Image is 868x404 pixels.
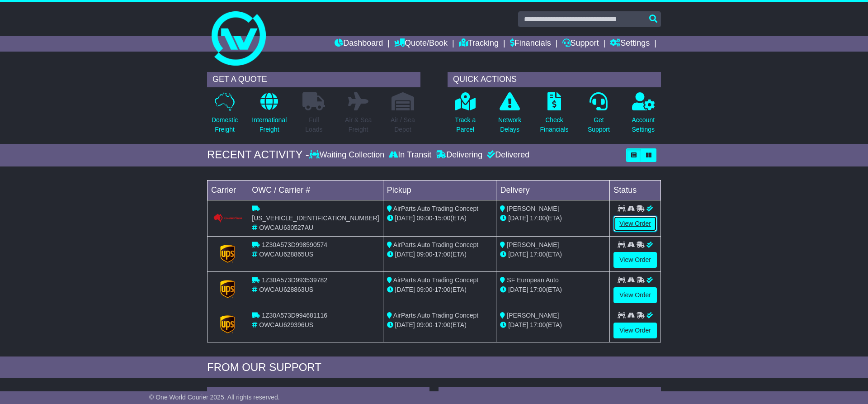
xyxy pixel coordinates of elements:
[508,286,528,293] span: [DATE]
[394,36,448,52] a: Quote/Book
[211,92,238,139] a: DomesticFreight
[262,241,327,248] span: 1Z30A573D998590574
[613,323,657,338] a: View Order
[391,115,415,134] p: Air / Sea Depot
[530,321,546,328] span: 17:00
[530,286,546,293] span: 17:00
[220,315,236,333] img: GetCarrierServiceLogo
[393,276,478,284] span: AirParts Auto Trading Concept
[540,92,569,139] a: CheckFinancials
[455,115,476,134] p: Track a Parcel
[393,205,478,212] span: AirParts Auto Trading Concept
[434,214,450,222] span: 15:00
[500,214,606,223] div: (ETA)
[395,251,415,258] span: [DATE]
[259,251,313,258] span: OWCAU628865US
[417,214,433,222] span: 09:00
[417,321,433,328] span: 09:00
[251,92,287,139] a: InternationalFreight
[588,115,610,134] p: Get Support
[613,252,657,268] a: View Order
[508,214,528,222] span: [DATE]
[252,214,379,222] span: [US_VEHICLE_IDENTIFICATION_NUMBER]
[259,321,313,328] span: OWCAU629396US
[345,115,372,134] p: Air & Sea Freight
[434,286,450,293] span: 17:00
[507,276,558,284] span: SF European Auto
[309,150,387,160] div: Waiting Collection
[507,205,559,212] span: [PERSON_NAME]
[252,115,287,134] p: International Freight
[259,286,313,293] span: OWCAU628863US
[207,72,420,87] div: GET A QUOTE
[510,36,551,52] a: Financials
[212,115,238,134] p: Domestic Freight
[434,150,485,160] div: Delivering
[507,312,559,319] span: [PERSON_NAME]
[530,214,546,222] span: 17:00
[498,115,521,134] p: Network Delays
[207,148,309,162] div: RECENT ACTIVITY -
[387,214,493,223] div: - (ETA)
[417,251,433,258] span: 09:00
[262,276,327,284] span: 1Z30A573D993539782
[500,285,606,295] div: (ETA)
[395,321,415,328] span: [DATE]
[220,245,236,263] img: GetCarrierServiceLogo
[207,361,661,374] div: FROM OUR SUPPORT
[434,251,450,258] span: 17:00
[613,287,657,303] a: View Order
[213,214,243,223] img: Couriers_Please.png
[387,285,493,295] div: - (ETA)
[393,241,478,248] span: AirParts Auto Trading Concept
[448,72,661,87] div: QUICK ACTIONS
[149,394,280,401] span: © One World Courier 2025. All rights reserved.
[387,250,493,259] div: - (ETA)
[383,180,496,200] td: Pickup
[434,321,450,328] span: 17:00
[393,312,478,319] span: AirParts Auto Trading Concept
[610,180,661,200] td: Status
[302,115,325,134] p: Full Loads
[632,115,655,134] p: Account Settings
[508,321,528,328] span: [DATE]
[610,36,650,52] a: Settings
[395,214,415,222] span: [DATE]
[587,92,610,139] a: GetSupport
[540,115,569,134] p: Check Financials
[459,36,499,52] a: Tracking
[262,312,327,319] span: 1Z30A573D994681116
[454,92,476,139] a: Track aParcel
[500,250,606,259] div: (ETA)
[507,241,559,248] span: [PERSON_NAME]
[387,320,493,330] div: - (ETA)
[562,36,599,52] a: Support
[498,92,522,139] a: NetworkDelays
[395,286,415,293] span: [DATE]
[417,286,433,293] span: 09:00
[508,251,528,258] span: [DATE]
[496,180,610,200] td: Delivery
[613,216,657,232] a: View Order
[259,224,313,231] span: OWCAU630527AU
[530,251,546,258] span: 17:00
[208,180,248,200] td: Carrier
[335,36,383,52] a: Dashboard
[387,150,434,160] div: In Transit
[485,150,529,160] div: Delivered
[500,320,606,330] div: (ETA)
[220,280,236,298] img: GetCarrierServiceLogo
[248,180,383,200] td: OWC / Carrier #
[632,92,656,139] a: AccountSettings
